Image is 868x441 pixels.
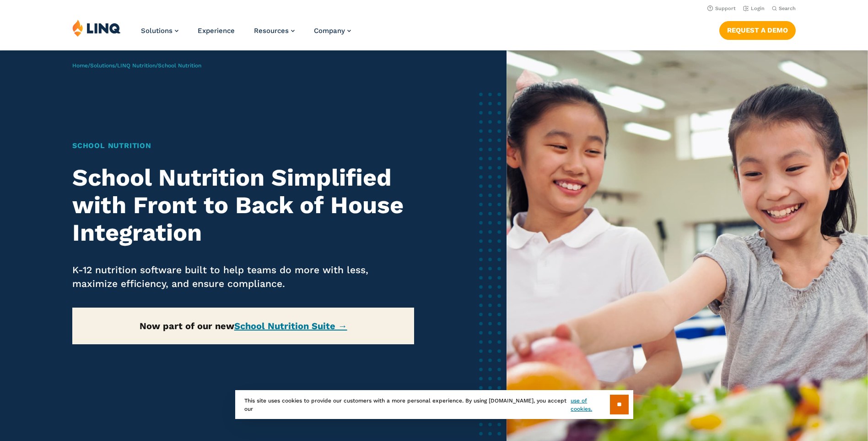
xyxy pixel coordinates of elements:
[772,5,796,12] button: Open Search Bar
[140,320,347,331] strong: Now part of our new
[719,19,796,39] nav: Button Navigation
[743,6,765,11] a: Login
[234,320,347,331] a: School Nutrition Suite →
[72,19,121,37] img: LINQ | K‑12 Software
[72,164,414,246] h2: School Nutrition Simplified with Front to Back of House Integration
[141,19,351,50] nav: Primary Navigation
[254,27,289,35] span: Resources
[141,27,173,35] span: Solutions
[141,27,178,35] a: Solutions
[158,62,201,69] span: School Nutrition
[571,397,609,413] a: use of cookies.
[72,62,201,69] span: / / /
[314,27,351,35] a: Company
[72,263,414,291] p: K-12 nutrition software built to help teams do more with less, maximize efficiency, and ensure co...
[707,6,736,11] a: Support
[198,27,235,35] a: Experience
[254,27,295,35] a: Resources
[72,140,414,151] h1: School Nutrition
[117,62,156,69] a: LINQ Nutrition
[72,62,88,69] a: Home
[90,62,115,69] a: Solutions
[719,21,796,39] a: Request a Demo
[779,6,796,11] span: Search
[314,27,345,35] span: Company
[235,390,633,419] div: This site uses cookies to provide our customers with a more personal experience. By using [DOMAIN...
